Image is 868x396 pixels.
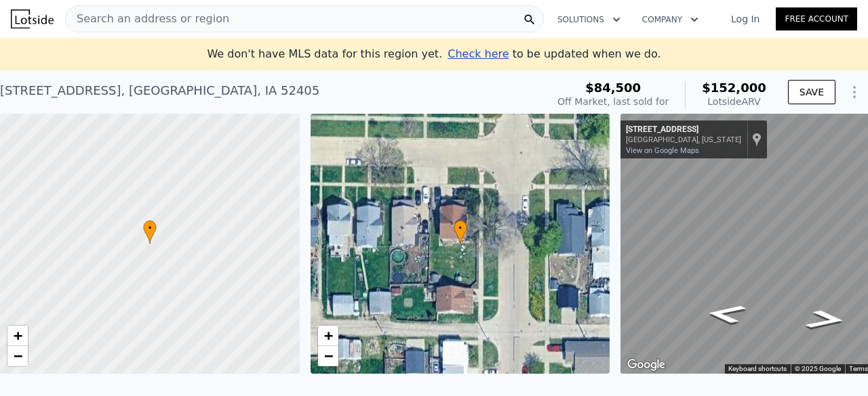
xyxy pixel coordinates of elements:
a: Show location on map [752,132,762,147]
a: Log In [715,12,776,26]
div: • [143,220,157,244]
div: [GEOGRAPHIC_DATA], [US_STATE] [626,135,741,144]
img: Google [624,356,669,374]
path: Go North, 9th St NW [789,305,863,334]
div: • [454,220,467,244]
a: Terms [849,365,868,372]
div: [STREET_ADDRESS] [626,125,741,135]
button: SAVE [788,80,835,104]
div: Off Market, last sold for [557,95,669,108]
button: Company [631,7,709,32]
a: Zoom out [7,346,28,366]
a: Zoom in [7,326,28,346]
span: − [14,347,22,364]
a: Open this area in Google Maps (opens a new window) [624,356,669,374]
span: • [454,222,467,234]
span: − [323,347,332,364]
span: + [14,327,22,344]
span: Check here [448,47,509,60]
a: View on Google Maps [626,146,699,155]
span: Search an address or region [66,11,229,27]
div: We don't have MLS data for this region yet. [207,46,660,62]
path: Go South, 9th St NW [688,299,763,328]
div: to be updated when we do. [448,46,660,62]
a: Zoom in [318,326,338,346]
button: Keyboard shortcuts [728,364,787,374]
span: $152,000 [702,81,766,95]
a: Free Account [776,7,857,30]
span: © 2025 Google [795,365,841,372]
span: $84,500 [585,81,641,95]
button: Solutions [547,7,631,32]
button: Show Options [841,79,868,106]
a: Zoom out [318,346,338,366]
span: + [323,327,332,344]
div: Lotside ARV [702,95,766,108]
img: Lotside [11,9,54,28]
span: • [143,222,157,234]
